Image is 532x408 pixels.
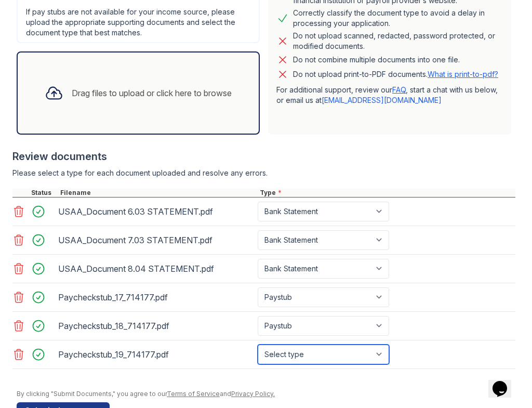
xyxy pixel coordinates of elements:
a: FAQ [392,85,406,94]
p: For additional support, review our , start a chat with us below, or email us at [276,85,503,106]
div: Status [29,189,58,197]
div: USAA_Document 7.03 STATEMENT.pdf [58,232,254,248]
div: Filename [58,189,258,197]
div: USAA_Document 8.04 STATEMENT.pdf [58,260,254,277]
a: [EMAIL_ADDRESS][DOMAIN_NAME] [322,96,442,104]
iframe: chat widget [488,366,522,398]
div: By clicking "Submit Documents," you agree to our and [17,390,515,398]
div: Paycheckstub_17_714177.pdf [58,289,254,306]
div: Paycheckstub_18_714177.pdf [58,318,254,334]
a: What is print-to-pdf? [428,70,498,78]
div: Do not combine multiple documents into one file. [293,54,460,66]
a: Terms of Service [167,390,220,398]
div: Please select a type for each document uploaded and resolve any errors. [12,168,515,178]
div: Type [258,189,515,197]
div: USAA_Document 6.03 STATEMENT.pdf [58,203,254,220]
div: Correctly classify the document type to avoid a delay in processing your application. [293,8,503,29]
div: Paycheckstub_19_714177.pdf [58,346,254,363]
p: Do not upload print-to-PDF documents. [293,69,498,80]
a: Privacy Policy. [231,390,275,398]
div: Do not upload scanned, redacted, password protected, or modified documents. [293,31,503,51]
div: Drag files to upload or click here to browse [72,87,232,99]
div: Review documents [12,149,515,164]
